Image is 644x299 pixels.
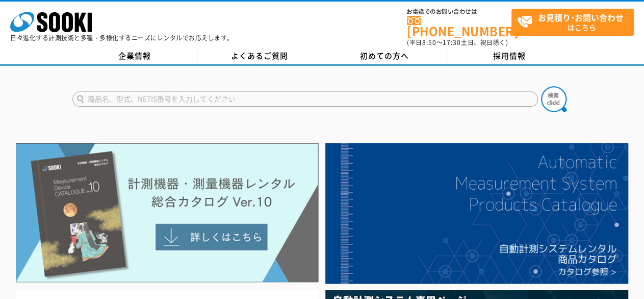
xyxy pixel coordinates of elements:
a: 企業情報 [72,49,197,64]
span: はこちら [517,9,633,35]
span: 8:50 [422,38,436,47]
img: Catalog Ver10 [16,143,319,282]
span: お電話でのお問い合わせは [407,9,511,15]
a: [PHONE_NUMBER] [407,16,511,37]
a: お見積り･お問い合わせはこちら [511,9,634,36]
a: よくあるご質問 [197,49,322,64]
span: 17:30 [443,38,461,47]
span: (平日 ～ 土日、祝日除く) [407,38,508,47]
p: 日々進化する計測技術と多種・多様化するニーズにレンタルでお応えします。 [10,35,234,41]
img: 自動計測システムカタログ [325,143,628,283]
span: 初めての方へ [360,50,409,61]
input: 商品名、型式、NETIS番号を入力してください [72,91,538,107]
a: 初めての方へ [322,49,447,64]
a: 採用情報 [447,49,572,64]
img: btn_search.png [541,86,566,112]
strong: お見積り･お問い合わせ [538,11,624,24]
